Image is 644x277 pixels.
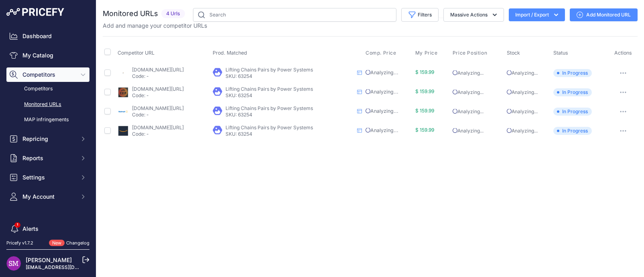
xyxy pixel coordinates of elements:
span: In Progress [553,88,592,96]
span: Analyzing... [366,69,398,75]
span: Analyzing... [366,89,398,95]
p: SKU: 63254 [226,112,354,118]
button: Massive Actions [443,8,504,22]
img: Pricefy Logo [6,8,64,16]
p: Code: - [132,112,184,118]
p: Code: - [132,73,184,79]
button: Import / Export [509,8,565,21]
a: [PERSON_NAME] [26,257,72,263]
span: Competitors [22,71,75,79]
span: Price Position [453,50,487,56]
span: $ 159.99 [415,108,434,114]
span: Analyzing... [366,127,398,133]
a: Alerts [6,222,89,236]
span: New [49,240,65,246]
span: Comp. Price [366,50,396,56]
span: My Price [415,50,438,56]
p: Analyzing... [453,108,504,115]
span: $ 159.99 [415,88,434,94]
button: Reports [6,151,89,165]
p: Code: - [132,131,184,137]
span: $ 159.99 [415,127,434,133]
p: Analyzing... [507,128,550,134]
p: Analyzing... [453,89,504,96]
button: Price Position [453,50,489,56]
p: Analyzing... [453,70,504,76]
p: Analyzing... [507,89,550,96]
span: 4 Urls [161,9,185,18]
span: My Account [22,193,75,201]
span: Lifting Chains Pairs by Power Systems [226,67,313,73]
p: Analyzing... [507,70,550,76]
p: Add and manage your competitor URLs [103,22,207,30]
h2: Monitored URLs [103,8,158,19]
span: Lifting Chains Pairs by Power Systems [226,86,313,92]
span: Settings [22,173,75,181]
input: Search [193,8,396,22]
span: In Progress [553,69,592,77]
p: SKU: 63254 [226,131,354,137]
a: [DOMAIN_NAME][URL] [132,105,184,111]
span: Repricing [22,135,75,143]
span: Status [553,50,568,56]
button: Competitors [6,67,89,82]
span: Lifting Chains Pairs by Power Systems [226,105,313,111]
span: In Progress [553,108,592,116]
button: Repricing [6,132,89,146]
nav: Sidebar [6,29,89,267]
a: [DOMAIN_NAME][URL] [132,124,184,130]
a: [DOMAIN_NAME][URL] [132,86,184,92]
p: Analyzing... [453,128,504,134]
a: [DOMAIN_NAME][URL] [132,67,184,73]
div: Pricefy v1.7.2 [6,240,33,246]
a: Monitored URLs [6,98,89,112]
span: Reports [22,154,75,162]
span: In Progress [553,127,592,135]
button: My Account [6,189,89,204]
a: [EMAIL_ADDRESS][DOMAIN_NAME] [26,264,110,270]
p: SKU: 63254 [226,73,354,79]
button: Comp. Price [366,50,398,56]
span: Stock [507,50,520,56]
span: Competitor URL [118,50,154,56]
p: Code: - [132,92,184,99]
a: My Catalog [6,48,89,63]
button: My Price [415,50,439,56]
button: Filters [401,8,439,22]
p: Analyzing... [507,108,550,115]
a: Changelog [66,240,89,246]
a: Competitors [6,82,89,96]
span: Analyzing... [366,108,398,114]
span: Prod. Matched [213,50,247,56]
button: Settings [6,170,89,185]
span: Actions [614,50,632,56]
span: $ 159.99 [415,69,434,75]
a: MAP infringements [6,113,89,127]
a: Dashboard [6,29,89,43]
a: Add Monitored URL [570,8,638,21]
p: SKU: 63254 [226,92,354,99]
span: Lifting Chains Pairs by Power Systems [226,124,313,130]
